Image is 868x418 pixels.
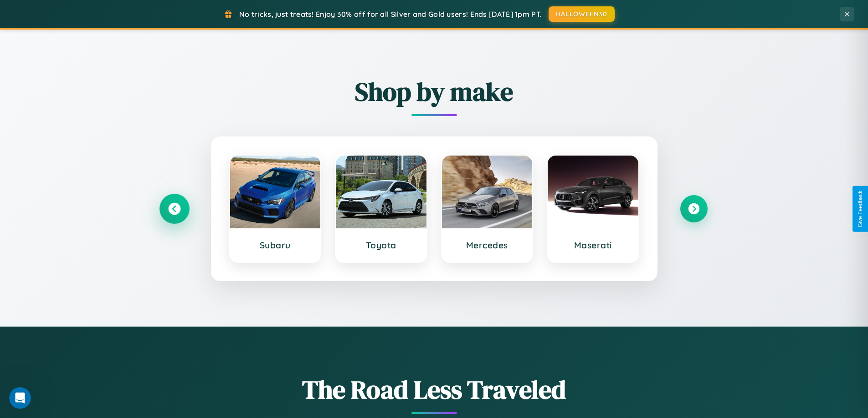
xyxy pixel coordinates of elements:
[239,240,312,251] h3: Subaru
[239,10,542,19] span: No tricks, just treats! Enjoy 30% off for all Silver and Gold users! Ends [DATE] 1pm PT.
[345,240,417,251] h3: Toyota
[161,74,708,109] h2: Shop by make
[857,191,863,227] div: Give Feedback
[9,387,31,409] iframe: Intercom live chat
[451,240,524,251] h3: Mercedes
[161,372,708,407] h1: The Road Less Traveled
[549,6,615,22] button: HALLOWEEN30
[557,240,629,251] h3: Maserati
